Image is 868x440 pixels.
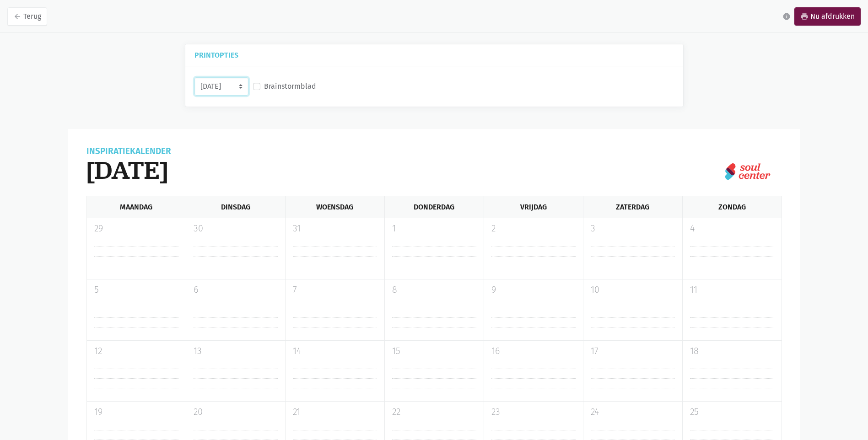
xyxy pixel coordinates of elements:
[583,196,682,218] div: Zaterdag
[86,147,171,156] div: Inspiratiekalender
[264,80,316,92] label: Brainstormblad
[86,196,186,218] div: Maandag
[194,52,674,59] h5: Printopties
[293,222,377,236] p: 31
[392,283,476,297] p: 8
[690,222,774,236] p: 4
[384,196,484,218] div: Donderdag
[392,222,476,236] p: 1
[94,222,178,236] p: 29
[86,156,171,185] h1: [DATE]
[591,344,675,358] p: 17
[690,405,774,419] p: 25
[491,283,576,297] p: 9
[194,344,278,358] p: 13
[194,283,278,297] p: 6
[194,405,278,419] p: 20
[794,7,861,26] a: printNu afdrukken
[293,405,377,419] p: 21
[591,283,675,297] p: 10
[392,344,476,358] p: 15
[186,196,285,218] div: Dinsdag
[690,344,774,358] p: 18
[690,283,774,297] p: 11
[7,7,47,26] a: arrow_backTerug
[194,222,278,236] p: 30
[94,344,178,358] p: 12
[682,196,782,218] div: Zondag
[484,196,583,218] div: Vrijdag
[94,405,178,419] p: 19
[800,12,809,21] i: print
[94,283,178,297] p: 5
[392,405,476,419] p: 22
[293,344,377,358] p: 14
[491,405,576,419] p: 23
[293,283,377,297] p: 7
[491,344,576,358] p: 16
[782,12,791,21] i: info
[591,405,675,419] p: 24
[13,12,22,21] i: arrow_back
[591,222,675,236] p: 3
[285,196,384,218] div: Woensdag
[491,222,576,236] p: 2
